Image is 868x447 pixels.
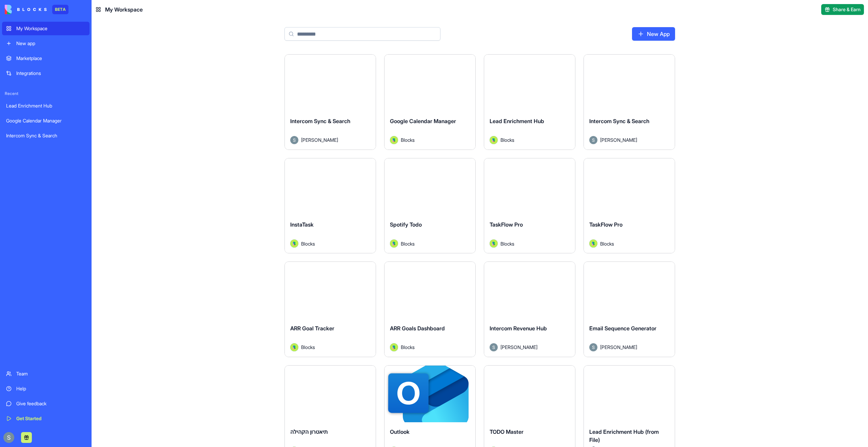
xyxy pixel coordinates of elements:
[384,54,476,150] a: Google Calendar ManagerAvatarBlocks
[390,428,410,435] span: Outlook
[484,158,575,254] a: TaskFlow ProAvatarBlocks
[600,240,614,247] span: Blocks
[490,221,523,228] span: TaskFlow Pro
[401,240,415,247] span: Blocks
[490,118,544,124] span: Lead Enrichment Hub
[16,70,85,77] div: Integrations
[290,325,334,332] span: ARR Goal Tracker
[490,239,498,248] img: Avatar
[2,367,90,381] a: Team
[600,136,637,143] span: [PERSON_NAME]
[290,239,298,248] img: Avatar
[290,118,350,124] span: Intercom Sync & Search
[2,91,90,96] span: Recent
[632,27,675,41] a: New App
[2,114,90,128] a: Google Calendar Manager
[2,99,90,113] a: Lead Enrichment Hub
[390,239,398,248] img: Avatar
[589,136,597,144] img: Avatar
[589,118,649,124] span: Intercom Sync & Search
[16,370,85,377] div: Team
[290,428,328,435] span: תיאטרון הקהילה
[3,432,14,443] img: ACg8ocKnDTHbS00rqwWSHQfXf8ia04QnQtz5EDX_Ef5UNrjqV-k=s96-c
[401,136,415,143] span: Blocks
[290,136,298,144] img: Avatar
[16,55,85,62] div: Marketplace
[16,415,85,422] div: Get Started
[6,117,85,124] div: Google Calendar Manager
[390,343,398,351] img: Avatar
[284,158,376,254] a: InstaTaskAvatarBlocks
[484,54,575,150] a: Lead Enrichment HubAvatarBlocks
[2,397,90,410] a: Give feedback
[284,261,376,357] a: ARR Goal TrackerAvatarBlocks
[589,325,656,332] span: Email Sequence Generator
[2,22,90,35] a: My Workspace
[490,136,498,144] img: Avatar
[301,240,315,247] span: Blocks
[290,343,298,351] img: Avatar
[821,4,864,15] button: Share & Earn
[390,221,422,228] span: Spotify Todo
[2,52,90,65] a: Marketplace
[52,5,68,14] div: BETA
[589,221,623,228] span: TaskFlow Pro
[6,102,85,109] div: Lead Enrichment Hub
[2,382,90,395] a: Help
[16,385,85,392] div: Help
[2,66,90,80] a: Integrations
[490,428,524,435] span: TODO Master
[584,261,675,357] a: Email Sequence GeneratorAvatar[PERSON_NAME]
[16,40,85,47] div: New app
[401,344,415,351] span: Blocks
[290,221,314,228] span: InstaTask
[490,343,498,351] img: Avatar
[584,158,675,254] a: TaskFlow ProAvatarBlocks
[2,129,90,142] a: Intercom Sync & Search
[2,412,90,425] a: Get Started
[5,5,47,14] img: logo
[600,344,637,351] span: [PERSON_NAME]
[584,54,675,150] a: Intercom Sync & SearchAvatar[PERSON_NAME]
[5,5,68,14] a: BETA
[2,37,90,50] a: New app
[6,132,85,139] div: Intercom Sync & Search
[16,400,85,407] div: Give feedback
[500,240,514,247] span: Blocks
[484,261,575,357] a: Intercom Revenue HubAvatar[PERSON_NAME]
[833,6,861,13] span: Share & Earn
[589,343,597,351] img: Avatar
[105,5,143,14] span: My Workspace
[490,325,547,332] span: Intercom Revenue Hub
[589,428,659,443] span: Lead Enrichment Hub (from File)
[301,344,315,351] span: Blocks
[390,325,445,332] span: ARR Goals Dashboard
[384,261,476,357] a: ARR Goals DashboardAvatarBlocks
[500,136,514,143] span: Blocks
[500,344,537,351] span: [PERSON_NAME]
[390,136,398,144] img: Avatar
[16,25,85,32] div: My Workspace
[384,158,476,254] a: Spotify TodoAvatarBlocks
[301,136,338,143] span: [PERSON_NAME]
[284,54,376,150] a: Intercom Sync & SearchAvatar[PERSON_NAME]
[390,118,456,124] span: Google Calendar Manager
[589,239,597,248] img: Avatar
